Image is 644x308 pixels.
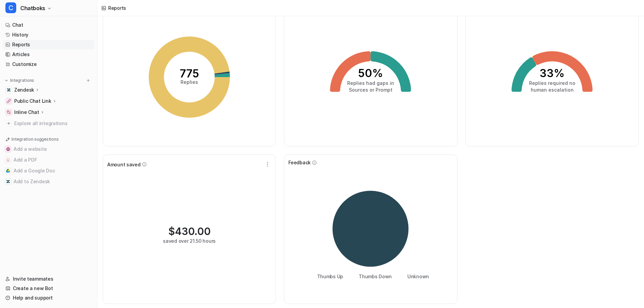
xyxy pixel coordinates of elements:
button: Add a PDFAdd a PDF [3,155,94,165]
tspan: human escalation [530,87,573,93]
tspan: 33% [540,67,565,80]
tspan: 775 [180,67,199,80]
button: Integrations [3,77,36,84]
p: Integrations [10,78,34,83]
p: Public Chat Link [14,98,51,104]
div: Reports [108,4,126,11]
img: Add a Google Doc [6,169,10,173]
a: History [3,30,94,40]
tspan: 50% [358,67,383,80]
li: Thumbs Up [312,273,343,280]
a: Create a new Bot [3,284,94,293]
li: Thumbs Down [354,273,392,280]
a: Reports [3,40,94,49]
tspan: Replies [181,79,198,85]
a: Chat [3,20,94,30]
img: expand menu [4,78,9,83]
a: Customize [3,60,94,69]
img: Public Chat Link [7,99,11,103]
li: Unknown [403,273,429,280]
span: 430.00 [175,225,211,237]
button: Add a Google DocAdd a Google Doc [3,165,94,176]
img: Add a PDF [6,158,10,162]
button: Add a websiteAdd a website [3,144,94,155]
p: Integration suggestions [11,136,58,142]
a: Explore all integrations [3,119,94,128]
button: Add to ZendeskAdd to Zendesk [3,176,94,187]
span: Explore all integrations [14,118,92,129]
span: Chatboks [20,3,45,13]
img: Add to Zendesk [6,180,10,184]
a: Help and support [3,293,94,303]
tspan: Replies had gaps in [347,80,394,86]
div: saved over 21.50 hours [163,237,216,244]
a: Articles [3,50,94,59]
span: Feedback [288,159,311,166]
p: Inline Chat [14,109,39,116]
p: Zendesk [14,87,34,93]
img: Add a website [6,147,10,151]
span: C [5,2,16,13]
img: menu_add.svg [86,78,91,83]
div: $ [168,225,211,237]
tspan: Sources or Prompt [349,87,392,93]
img: Zendesk [7,88,11,92]
tspan: Replies required no [529,80,575,86]
span: Amount saved [107,161,141,168]
img: Inline Chat [7,110,11,114]
img: explore all integrations [5,120,12,127]
a: Invite teammates [3,274,94,284]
